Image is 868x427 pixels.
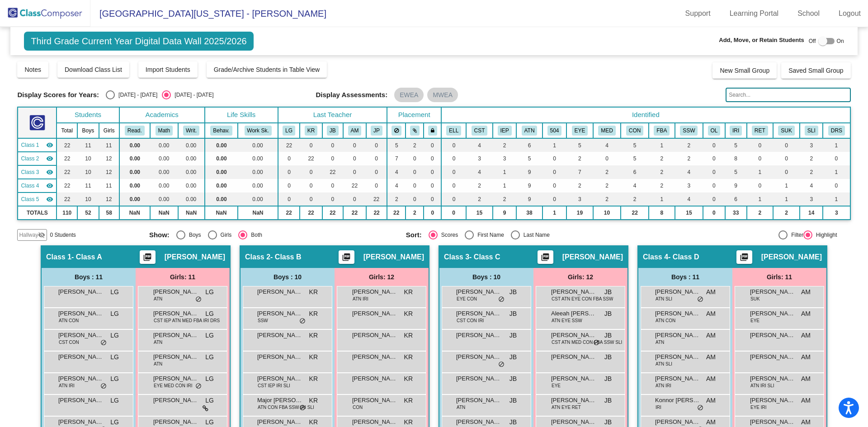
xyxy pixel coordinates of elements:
td: 0 [406,152,424,165]
td: 0 [703,138,725,152]
td: 0 [703,165,725,179]
td: 0 [823,179,850,192]
td: 10 [77,192,99,206]
mat-icon: picture_as_pdf [142,253,153,265]
td: 2 [800,165,823,179]
mat-icon: picture_as_pdf [739,253,750,265]
button: Import Students [138,61,198,78]
td: 10 [593,206,621,220]
td: 2 [621,192,649,206]
td: 22 [366,192,387,206]
td: 0 [366,179,387,192]
td: 0.00 [119,165,150,179]
td: 22 [278,206,300,220]
th: Functional Behavior Assessment/BIP [649,123,675,138]
button: Math [156,126,173,136]
td: 3 [566,192,593,206]
td: 0.00 [150,179,178,192]
td: 0 [593,152,621,165]
td: 0.00 [238,179,278,192]
td: 2 [406,138,424,152]
td: 0 [441,152,466,165]
td: 0 [424,179,441,192]
td: 0 [406,165,424,179]
td: 2 [406,206,424,220]
td: 4 [675,165,703,179]
span: New Small Group [720,67,769,74]
th: Identified [441,107,850,123]
td: 1 [773,179,800,192]
th: Girls [99,123,119,138]
th: Dr. Sloane [823,123,850,138]
td: 7 [387,152,406,165]
button: JB [327,126,339,136]
td: 22 [300,152,322,165]
td: 0 [322,152,343,165]
td: 8 [725,152,747,165]
td: 0.00 [178,192,205,206]
td: 0 [542,179,567,192]
td: 0 [322,138,343,152]
td: 0 [300,138,322,152]
mat-icon: visibility [46,141,53,149]
td: 19 [566,206,593,220]
td: 0.00 [119,192,150,206]
th: Keep with students [406,123,424,138]
button: AM [348,126,362,136]
td: 0 [300,179,322,192]
td: 5 [387,138,406,152]
th: Keep with teacher [424,123,441,138]
th: Lauren Goertz [278,123,300,138]
th: Retained [747,123,773,138]
span: Class 2 [21,155,39,163]
td: 0 [424,165,441,179]
td: 0 [703,152,725,165]
td: 22 [300,206,322,220]
button: Print Students Details [736,250,752,264]
td: 5 [621,152,649,165]
td: 22 [278,138,300,152]
td: 6 [621,165,649,179]
td: 0 [300,165,322,179]
button: Print Students Details [538,250,553,264]
td: 0.00 [150,152,178,165]
th: Jeffrey Pretzlaff [366,123,387,138]
td: 0 [542,152,567,165]
td: 0 [773,152,800,165]
td: 7 [566,165,593,179]
td: 1 [493,179,517,192]
td: 22 [57,179,77,192]
button: DRS [828,126,845,136]
td: 4 [800,179,823,192]
th: Conners Completed [621,123,649,138]
mat-icon: visibility [46,169,53,176]
td: 33 [725,206,747,220]
button: ELL [446,126,461,136]
td: 0 [343,138,366,152]
td: 22 [366,206,387,220]
button: Work Sk. [245,126,272,136]
td: 11 [99,179,119,192]
td: 8 [649,206,675,220]
td: 2 [675,138,703,152]
button: Print Students Details [140,250,156,264]
td: 1 [773,192,800,206]
th: Counseling/Therapy/Social Work [675,123,703,138]
td: 5 [725,138,747,152]
td: 0 [424,152,441,165]
div: [DATE] - [DATE] [171,91,213,99]
td: NaN [119,206,150,220]
th: Wears eyeglasses [566,123,593,138]
td: 0 [343,192,366,206]
td: 0.00 [238,192,278,206]
input: Search... [726,88,850,102]
button: SLI [805,126,818,136]
td: 22 [322,206,343,220]
td: 5 [566,138,593,152]
td: 11 [77,138,99,152]
th: Last Teacher [278,107,387,123]
td: 0.00 [238,165,278,179]
td: 0 [322,179,343,192]
button: Grade/Archive Students in Table View [207,61,327,78]
th: Step Up Kindergarten [773,123,800,138]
